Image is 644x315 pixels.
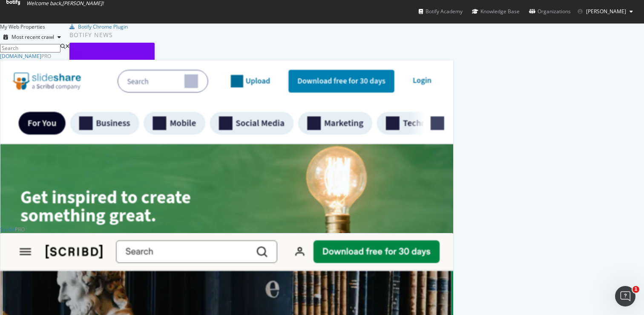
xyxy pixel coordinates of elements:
[41,52,51,60] div: Pro
[69,30,325,40] div: Botify news
[615,286,635,306] iframe: Intercom live chat
[419,7,463,16] div: Botify Academy
[15,226,25,233] div: Pro
[69,43,155,111] img: What Happens When ChatGPT Is Your Holiday Shopper?
[472,7,520,16] div: Knowledge Base
[571,5,640,18] button: [PERSON_NAME]
[69,23,128,30] a: Botify Chrome Plugin
[529,7,571,16] div: Organizations
[586,8,626,15] span: Tim Ellerington
[632,286,639,293] span: 1
[78,23,128,30] div: Botify Chrome Plugin
[11,35,54,40] div: Most recent crawl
